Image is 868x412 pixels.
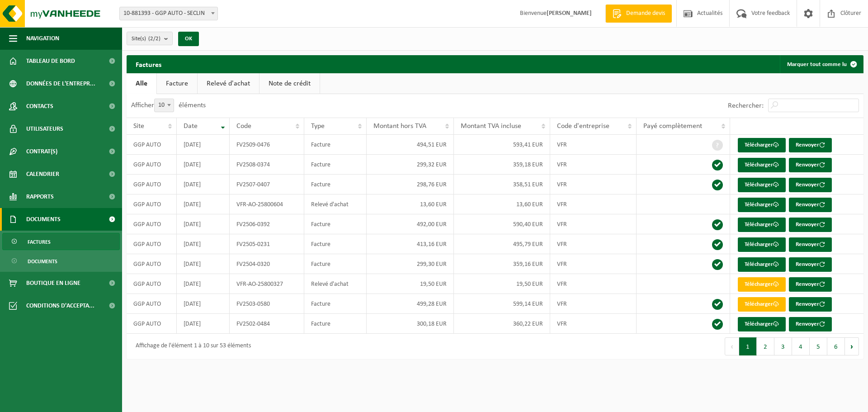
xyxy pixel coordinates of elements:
td: 300,18 EUR [367,314,454,334]
button: Site(s)(2/2) [127,32,173,45]
span: Site [133,123,144,130]
td: 359,16 EUR [454,254,550,274]
label: Rechercher: [728,102,764,109]
span: Type [311,123,325,130]
td: VFR [550,234,636,254]
td: 593,41 EUR [454,135,550,155]
td: FV2504-0320 [230,254,304,274]
button: Renvoyer [789,277,832,292]
td: [DATE] [177,175,230,194]
span: Factures [28,233,51,251]
td: VFR [550,194,636,214]
td: [DATE] [177,314,230,334]
td: [DATE] [177,254,230,274]
span: Contacts [26,95,53,118]
span: 10 [155,99,174,112]
td: GGP AUTO [127,254,177,274]
button: Renvoyer [789,257,832,272]
button: 5 [810,337,827,355]
button: Renvoyer [789,158,832,172]
td: 494,51 EUR [367,135,454,155]
span: Conditions d'accepta... [26,294,94,317]
td: 590,40 EUR [454,214,550,234]
label: Afficher éléments [131,102,206,109]
h2: Factures [127,55,170,73]
count: (2/2) [148,36,160,42]
button: Marquer tout comme lu [780,55,863,73]
td: [DATE] [177,274,230,294]
td: 358,51 EUR [454,175,550,194]
td: GGP AUTO [127,155,177,175]
a: Télécharger [738,198,786,212]
a: Télécharger [738,237,786,252]
td: VFR [550,294,636,314]
button: Renvoyer [789,178,832,192]
td: 495,79 EUR [454,234,550,254]
button: Next [845,337,859,355]
td: Facture [304,294,367,314]
span: Code [236,123,251,130]
td: Facture [304,254,367,274]
a: Télécharger [738,317,786,331]
span: Montant hors TVA [373,123,426,130]
a: Relevé d'achat [198,73,259,94]
td: [DATE] [177,214,230,234]
button: Renvoyer [789,237,832,252]
td: FV2509-0476 [230,135,304,155]
a: Télécharger [738,297,786,312]
span: 10-881393 - GGP AUTO - SECLIN [119,7,218,20]
span: Documents [28,253,57,270]
button: OK [178,32,199,46]
td: GGP AUTO [127,234,177,254]
td: [DATE] [177,155,230,175]
td: 359,18 EUR [454,155,550,175]
span: Montant TVA incluse [461,123,521,130]
a: Télécharger [738,158,786,172]
span: 10-881393 - GGP AUTO - SECLIN [120,7,217,20]
a: Note de crédit [259,73,320,94]
td: VFR [550,274,636,294]
a: Télécharger [738,218,786,232]
button: Renvoyer [789,317,832,331]
td: Facture [304,175,367,194]
td: GGP AUTO [127,214,177,234]
strong: [PERSON_NAME] [547,10,592,17]
td: GGP AUTO [127,294,177,314]
a: Factures [2,233,120,250]
td: 299,30 EUR [367,254,454,274]
td: VFR [550,135,636,155]
a: Facture [157,73,197,94]
td: GGP AUTO [127,314,177,334]
td: Facture [304,234,367,254]
td: Relevé d'achat [304,194,367,214]
a: Télécharger [738,277,786,292]
td: Facture [304,135,367,155]
a: Alle [127,73,156,94]
td: 19,50 EUR [367,274,454,294]
td: 13,60 EUR [454,194,550,214]
a: Télécharger [738,257,786,272]
td: FV2503-0580 [230,294,304,314]
button: 6 [827,337,845,355]
a: Documents [2,252,120,270]
td: GGP AUTO [127,274,177,294]
td: 499,28 EUR [367,294,454,314]
button: Renvoyer [789,138,832,152]
td: [DATE] [177,294,230,314]
span: Navigation [26,27,59,50]
button: Renvoyer [789,297,832,312]
span: Demande devis [624,9,667,18]
td: GGP AUTO [127,194,177,214]
td: VFR [550,214,636,234]
td: Facture [304,314,367,334]
span: Payé complètement [643,123,702,130]
td: VFR [550,175,636,194]
td: Facture [304,214,367,234]
a: Télécharger [738,178,786,192]
span: Code d'entreprise [557,123,609,130]
td: VFR-AO-25800327 [230,274,304,294]
span: Contrat(s) [26,140,57,163]
button: 4 [792,337,810,355]
td: 492,00 EUR [367,214,454,234]
span: Date [184,123,198,130]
